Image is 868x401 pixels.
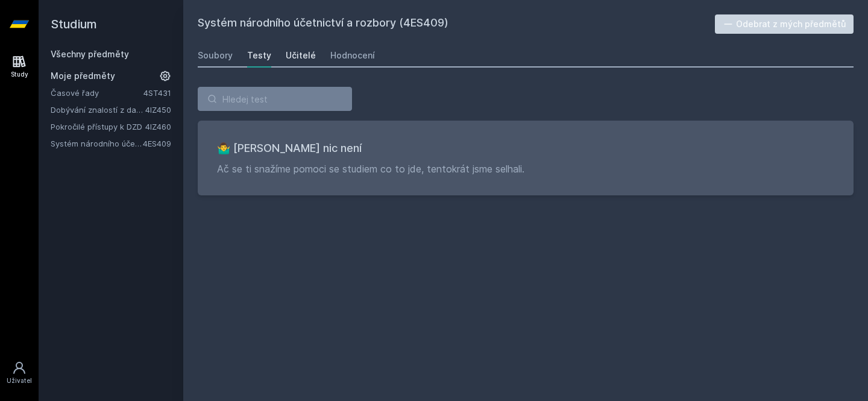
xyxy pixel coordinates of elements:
[198,87,352,111] input: Hledej test
[198,14,715,34] h2: Systém národního účetnictví a rozbory (4ES409)
[247,49,271,62] div: Testy
[198,43,233,68] a: Soubory
[51,104,145,116] a: Dobývání znalostí z databází
[330,49,375,62] div: Hodnocení
[11,70,28,79] div: Study
[145,105,171,115] a: 4IZ450
[2,48,36,85] a: Study
[145,122,171,131] a: 4IZ460
[286,43,316,68] a: Učitelé
[7,376,32,385] div: Uživatel
[247,43,271,68] a: Testy
[330,43,375,68] a: Hodnocení
[198,49,233,62] div: Soubory
[51,137,143,150] a: Systém národního účetnictví a rozbory
[2,355,36,391] a: Uživatel
[51,87,143,99] a: Časové řady
[286,49,316,62] div: Učitelé
[143,88,171,98] a: 4ST431
[51,70,115,82] span: Moje předměty
[217,140,834,157] h3: 🤷‍♂️ [PERSON_NAME] nic není
[51,121,145,133] a: Pokročilé přístupy k DZD
[51,49,129,59] a: Všechny předměty
[217,162,834,176] p: Ač se ti snažíme pomoci se studiem co to jde, tentokrát jsme selhali.
[143,139,171,148] a: 4ES409
[715,14,854,34] button: Odebrat z mých předmětů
